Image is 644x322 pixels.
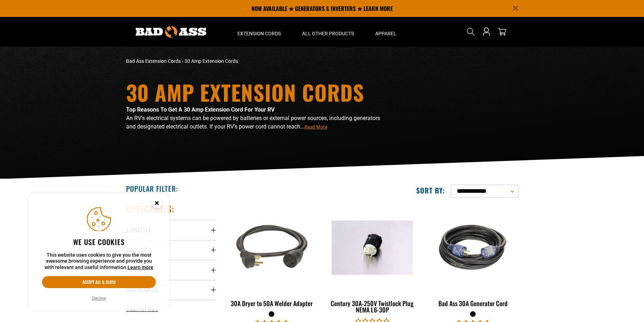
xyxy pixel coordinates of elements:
summary: Length [126,220,216,240]
span: › [182,58,183,64]
button: Accept all & close [42,276,156,288]
a: Century 30A-250V Twistlock Plug NEMA L6-30P Century 30A-250V Twistlock Plug NEMA L6-30P [327,203,417,317]
span: Apparel [375,30,396,37]
div: Bad Ass 30A Generator Cord [428,300,518,306]
div: Century 30A-250V Twistlock Plug NEMA L6-30P [327,300,417,313]
span: All Other Products [302,30,354,37]
span: 30 Amp Extension Cords [184,58,238,64]
h2: We use cookies [42,237,156,246]
a: black 30A Dryer to 50A Welder Adapter [227,203,317,311]
p: An RV’s electrical systems can be powered by batteries or external power sources, including gener... [126,114,384,131]
img: Bad Ass Extension Cords [136,26,206,38]
summary: Extension Cords [227,17,291,47]
summary: All Other Products [291,17,365,47]
span: Clear All Filters [126,306,158,312]
a: Learn more [128,264,153,270]
span: Read More [305,124,327,130]
a: Bad Ass Extension Cords [126,58,181,64]
summary: Amperage [126,280,216,300]
nav: breadcrumbs [126,58,384,65]
summary: Gauge [126,240,216,260]
div: 30A Dryer to 50A Welder Adapter [227,300,317,306]
summary: Color [126,260,216,280]
h1: 30 Amp Extension Cords [126,82,384,103]
span: Extension Cords [237,30,281,37]
p: This website uses cookies to give you the most awesome browsing experience and provide you with r... [42,252,156,271]
strong: Top Reasons To Get A 30 Amp Extension Cord For Your RV [126,106,274,113]
summary: Apparel [365,17,407,47]
h2: Popular Filter: [126,184,178,193]
img: black [227,207,316,288]
aside: Cookie Consent [28,193,170,311]
summary: Search [465,26,477,37]
button: Decline [90,295,108,302]
img: Century 30A-250V Twistlock Plug NEMA L6-30P [328,220,417,275]
a: black Bad Ass 30A Generator Cord [428,203,518,311]
img: black [429,207,518,288]
label: Sort by: [416,186,445,195]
